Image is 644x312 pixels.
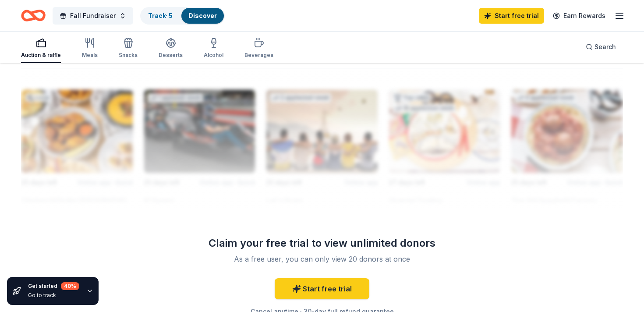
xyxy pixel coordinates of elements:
button: Meals [82,34,98,63]
button: Fall Fundraiser [53,7,133,25]
button: Track· 5Discover [140,7,225,25]
button: Snacks [119,34,138,63]
a: Earn Rewards [548,8,611,24]
div: Beverages [244,52,273,59]
div: Auction & raffle [21,52,61,59]
a: Start free trial [275,278,369,299]
div: Go to track [28,292,79,299]
a: Track· 5 [148,12,173,19]
div: Desserts [159,52,183,59]
div: Meals [82,52,98,59]
button: Auction & raffle [21,34,61,63]
a: Discover [188,12,217,19]
a: Home [21,5,46,26]
button: Alcohol [204,34,223,63]
div: Claim your free trial to view unlimited donors [196,236,448,250]
div: Get started [28,282,79,290]
button: Beverages [244,34,273,63]
button: Search [579,38,623,56]
span: Fall Fundraiser [70,11,116,21]
a: Start free trial [479,8,544,24]
div: Snacks [119,52,138,59]
span: Search [594,42,616,52]
button: Desserts [159,34,183,63]
div: Alcohol [204,52,223,59]
div: As a free user, you can only view 20 donors at once [206,254,438,264]
div: 40 % [61,282,79,290]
